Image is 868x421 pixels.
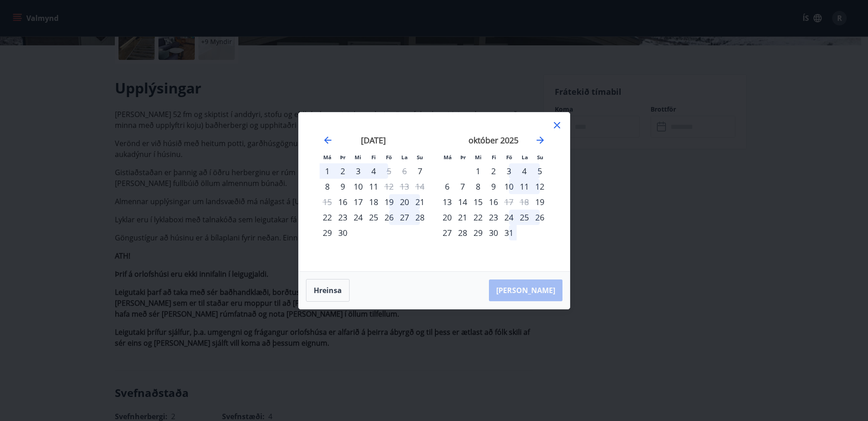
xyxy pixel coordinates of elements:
td: laugardagur, 11. október 2025 [517,179,532,194]
td: sunnudagur, 26. október 2025 [532,210,547,225]
td: miðvikudagur, 29. október 2025 [470,225,486,240]
div: 11 [366,179,381,194]
td: fimmtudagur, 18. september 2025 [366,194,381,210]
div: 8 [470,179,486,194]
div: 20 [397,194,412,210]
td: þriðjudagur, 23. september 2025 [335,210,350,225]
div: Aðeins innritun í boði [532,194,547,210]
div: Move forward to switch to the next month. [535,135,546,146]
div: 20 [439,210,455,225]
div: 30 [335,225,350,240]
td: mánudagur, 22. september 2025 [320,210,335,225]
td: mánudagur, 20. október 2025 [439,210,455,225]
td: fimmtudagur, 23. október 2025 [486,210,501,225]
td: sunnudagur, 5. október 2025 [532,163,547,179]
div: 26 [532,210,547,225]
td: föstudagur, 26. september 2025 [381,210,397,225]
td: laugardagur, 20. september 2025 [397,194,412,210]
div: 1 [320,163,335,179]
td: fimmtudagur, 30. október 2025 [486,225,501,240]
div: Aðeins útritun í boði [381,163,397,179]
small: Su [537,154,543,161]
td: þriðjudagur, 28. október 2025 [455,225,470,240]
div: 23 [335,210,350,225]
div: 6 [439,179,455,194]
small: Má [323,154,331,161]
td: Not available. sunnudagur, 14. september 2025 [412,179,428,194]
td: fimmtudagur, 9. október 2025 [486,179,501,194]
td: miðvikudagur, 1. október 2025 [470,163,486,179]
div: 28 [455,225,470,240]
td: miðvikudagur, 24. september 2025 [350,210,366,225]
div: 10 [350,179,366,194]
td: föstudagur, 31. október 2025 [501,225,517,240]
div: 21 [455,210,470,225]
small: Þr [340,154,345,161]
td: fimmtudagur, 2. október 2025 [486,163,501,179]
div: Aðeins innritun í boði [412,163,428,179]
td: sunnudagur, 7. september 2025 [412,163,428,179]
div: 3 [350,163,366,179]
td: miðvikudagur, 8. október 2025 [470,179,486,194]
div: 19 [381,194,397,210]
td: laugardagur, 27. september 2025 [397,210,412,225]
div: 4 [366,163,381,179]
small: Fi [371,154,376,161]
small: Fi [492,154,496,161]
td: fimmtudagur, 11. september 2025 [366,179,381,194]
div: 27 [397,210,412,225]
td: föstudagur, 10. október 2025 [501,179,517,194]
div: 15 [470,194,486,210]
td: mánudagur, 13. október 2025 [439,194,455,210]
button: Hreinsa [306,279,350,302]
div: 28 [412,210,428,225]
td: mánudagur, 8. september 2025 [320,179,335,194]
div: 9 [335,179,350,194]
div: 16 [486,194,501,210]
td: föstudagur, 19. september 2025 [381,194,397,210]
strong: [DATE] [361,135,386,146]
td: laugardagur, 25. október 2025 [517,210,532,225]
td: sunnudagur, 28. september 2025 [412,210,428,225]
td: miðvikudagur, 15. október 2025 [470,194,486,210]
td: miðvikudagur, 10. september 2025 [350,179,366,194]
div: 26 [381,210,397,225]
div: 29 [470,225,486,240]
div: 17 [350,194,366,210]
td: þriðjudagur, 14. október 2025 [455,194,470,210]
td: sunnudagur, 19. október 2025 [532,194,547,210]
div: 7 [455,179,470,194]
td: miðvikudagur, 3. september 2025 [350,163,366,179]
td: laugardagur, 4. október 2025 [517,163,532,179]
div: 29 [320,225,335,240]
td: Not available. föstudagur, 5. september 2025 [381,163,397,179]
div: 2 [335,163,350,179]
small: Þr [460,154,466,161]
td: þriðjudagur, 9. september 2025 [335,179,350,194]
div: Aðeins útritun í boði [381,179,397,194]
div: 24 [350,210,366,225]
div: 9 [486,179,501,194]
td: sunnudagur, 21. september 2025 [412,194,428,210]
td: þriðjudagur, 21. október 2025 [455,210,470,225]
td: þriðjudagur, 7. október 2025 [455,179,470,194]
td: þriðjudagur, 30. september 2025 [335,225,350,240]
div: 2 [486,163,501,179]
div: 25 [517,210,532,225]
div: Move backward to switch to the previous month. [322,135,333,146]
small: Fö [386,154,392,161]
div: 30 [486,225,501,240]
div: 1 [470,163,486,179]
div: Aðeins innritun í boði [335,194,350,210]
small: Mi [475,154,482,161]
div: 8 [320,179,335,194]
td: mánudagur, 29. september 2025 [320,225,335,240]
div: 22 [320,210,335,225]
td: Not available. mánudagur, 15. september 2025 [320,194,335,210]
td: mánudagur, 27. október 2025 [439,225,455,240]
div: 21 [412,194,428,210]
small: Má [444,154,452,161]
td: Not available. laugardagur, 13. september 2025 [397,179,412,194]
td: þriðjudagur, 16. september 2025 [335,194,350,210]
div: 5 [532,163,547,179]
